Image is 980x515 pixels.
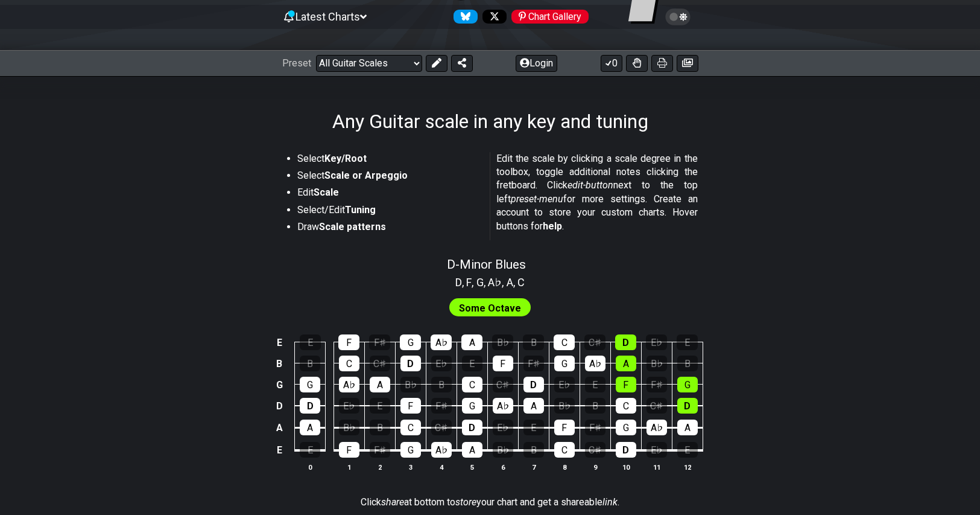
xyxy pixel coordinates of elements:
[513,274,518,290] span: ,
[338,334,359,350] div: F
[677,442,698,458] div: E
[493,420,513,435] div: E♭
[677,398,698,414] div: D
[601,55,622,72] button: 0
[431,334,452,350] div: A♭
[488,274,502,290] span: A♭
[431,442,452,458] div: A♭
[272,395,286,417] td: D
[282,57,311,69] span: Preset
[332,110,648,133] h1: Any Guitar scale in any key and tuning
[431,356,452,371] div: E♭
[493,398,513,414] div: A♭
[493,442,513,458] div: B♭
[370,420,390,435] div: B
[272,439,286,462] td: E
[507,274,513,290] span: A
[507,10,589,24] a: #fretflip at Pinterest
[457,461,487,473] th: 5
[626,55,648,72] button: Toggle Dexterity for all fretkits
[400,420,421,435] div: C
[339,420,359,435] div: B♭
[610,461,641,473] th: 10
[496,152,698,233] p: Edit the scale by clicking a scale degree in the toolbox, toggle additional notes clicking the fr...
[616,420,636,435] div: G
[339,356,359,371] div: C
[316,55,422,72] select: Preset
[459,299,521,317] span: First enable full edit mode to edit
[646,398,667,414] div: C♯
[554,398,575,414] div: B♭
[516,55,557,72] button: Login
[300,420,320,435] div: A
[646,420,667,435] div: A♭
[567,179,613,191] em: edit-button
[585,420,605,435] div: F♯
[466,274,472,290] span: F
[523,398,544,414] div: A
[616,377,636,392] div: F
[431,398,452,414] div: F♯
[487,461,518,473] th: 6
[451,55,473,72] button: Share Preset
[646,356,667,371] div: B♭
[549,461,580,473] th: 8
[462,377,482,392] div: C
[297,186,482,203] li: Edit
[585,442,605,458] div: C♯
[646,442,667,458] div: E♭
[671,11,685,22] span: Toggle light / dark theme
[447,257,526,272] span: D - Minor Blues
[523,420,544,435] div: E
[395,461,426,473] th: 3
[646,377,667,392] div: F♯
[462,356,482,371] div: E
[295,461,326,473] th: 0
[334,461,364,473] th: 1
[381,496,404,508] em: share
[462,442,482,458] div: A
[297,203,482,220] li: Select/Edit
[651,55,673,72] button: Print
[339,398,359,414] div: E♭
[677,334,698,350] div: E
[462,420,482,435] div: D
[672,461,703,473] th: 12
[297,169,482,186] li: Select
[314,187,339,198] strong: Scale
[616,398,636,414] div: C
[324,170,408,181] strong: Scale or Arpeggio
[426,55,447,72] button: Edit Preset
[476,274,484,290] span: G
[641,461,672,473] th: 11
[462,398,482,414] div: G
[543,220,562,232] strong: help
[297,220,482,237] li: Draw
[300,334,321,350] div: E
[431,420,452,435] div: C♯
[400,356,421,371] div: D
[646,334,667,350] div: E♭
[455,496,476,508] em: store
[297,152,482,169] li: Select
[472,274,476,290] span: ,
[602,496,618,508] em: link
[400,334,421,350] div: G
[400,398,421,414] div: F
[400,442,421,458] div: G
[523,442,544,458] div: B
[493,356,513,371] div: F
[585,356,605,371] div: A♭
[400,377,421,392] div: B♭
[272,417,286,439] td: A
[554,356,575,371] div: G
[511,193,563,205] em: preset-menu
[677,356,698,371] div: B
[455,274,462,290] span: D
[517,274,525,290] span: C
[319,221,386,232] strong: Scale patterns
[518,461,549,473] th: 7
[345,204,376,216] strong: Tuning
[478,10,507,24] a: Follow #fretflip at X
[523,356,544,371] div: F♯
